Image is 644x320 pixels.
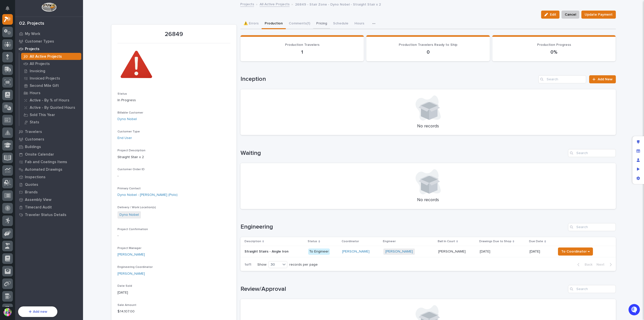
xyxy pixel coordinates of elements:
p: Invoicing [30,69,45,74]
div: We're offline, we will be back soon! [23,61,76,65]
p: Projects [25,47,39,51]
div: Past conversations [5,73,34,77]
p: Traveler Status Details [25,213,66,217]
div: To Engineer [308,248,330,255]
div: 02. Projects [19,21,44,26]
a: All Projects [19,60,83,67]
p: Customer Types [25,39,54,44]
a: All Active Projects [260,1,290,7]
p: 26849 [117,31,230,38]
a: Fab and Coatings Items [15,158,83,166]
p: 0 [372,49,484,55]
a: [PERSON_NAME] [342,250,370,254]
button: ⚠️ Errors [240,19,262,29]
button: Next [594,262,616,267]
div: Search [568,149,616,157]
a: Invoicing [19,67,83,75]
p: Straight Stair x 2 [117,155,230,160]
a: Sold This Year [19,111,83,118]
a: 📖Help Docs [3,118,29,127]
span: Delivery / Work Location(s) [117,206,156,209]
span: Billable Customer [117,111,143,114]
div: Edit layout [634,137,643,147]
p: 0% [498,49,610,55]
span: Production Travelers [285,43,319,47]
p: 26849 - Stair Zone - Dyno Nobel - Straight Stair x 2 [295,1,381,7]
a: Powered byPylon [35,132,61,136]
div: Notifications [6,6,13,14]
a: Inspections [15,173,83,181]
span: Sale Amount [117,304,136,307]
span: Pylon [50,133,61,136]
button: Update Payment [581,11,616,19]
img: 4614488137333_bcb353cd0bb836b1afe7_72.png [11,56,20,65]
a: [PERSON_NAME] [117,271,145,276]
a: Second Mile Gift [19,82,83,89]
p: Assembly View [25,198,51,202]
span: Customer Type [117,130,140,133]
button: Start new chat [86,57,92,63]
span: Project Manager [117,247,141,250]
button: To Coordinator → [558,247,593,256]
p: All Projects [30,62,50,66]
p: - [117,233,230,238]
a: Dyno Nobel - [PERSON_NAME] (Polo) [117,192,178,198]
p: No records [247,197,610,203]
span: Date Sold [117,285,132,288]
button: Schedule [330,19,351,29]
img: Brittany [5,81,13,89]
p: 1 of 1 [240,259,255,271]
span: Cancel [565,12,576,18]
button: Edit [541,11,559,19]
span: [PERSON_NAME] [16,99,41,103]
img: Brittany Wendell [5,95,13,103]
h1: Engineering [240,223,566,231]
p: $ 14,107.00 [117,309,230,314]
span: Production Travelers Ready to Ship [399,43,457,47]
p: Ball In Court [438,239,455,244]
p: Fab and Coatings Items [25,160,67,164]
button: Add new [18,306,57,317]
span: Production Progress [537,43,571,47]
tr: Straight Stairs - Angle IronStraight Stairs - Angle Iron To Engineer[PERSON_NAME] [PERSON_NAME] [... [240,246,616,257]
p: Drawings Due to Shop [479,239,511,244]
a: Active - By % of Hours [19,97,83,104]
a: Assembly View [15,196,83,203]
p: records per page [289,263,318,267]
span: Primary Contact [117,187,141,190]
p: Active - By % of Hours [30,98,69,103]
a: [PERSON_NAME] [385,250,413,254]
span: Update Payment [585,12,613,18]
input: Search [568,223,616,231]
a: Traveler Status Details [15,211,83,219]
a: Customer Types [15,38,83,45]
p: Inspections [25,175,46,180]
div: 30 [269,262,281,267]
p: Automated Drawings [25,167,62,172]
p: In Progress [117,98,230,103]
p: Quotes [25,183,38,187]
img: 1736555164131-43832dd5-751b-4058-ba23-39d91318e5a0 [5,56,14,65]
p: [DATE] [530,250,552,254]
span: [DATE] [45,99,55,103]
span: Back [582,262,592,267]
span: Customer Order ID [117,168,145,171]
p: Sold This Year [30,113,55,117]
a: Timecard Audit [15,203,83,211]
img: 1736555164131-43832dd5-751b-4058-ba23-39d91318e5a0 [10,86,14,90]
span: Next [596,262,608,267]
div: Preview as [634,165,643,174]
a: Travelers [15,128,83,135]
div: Manage users [634,156,643,165]
p: Active - By Quoted Hours [30,105,75,110]
p: All Active Projects [30,54,62,59]
a: Invoiced Projects [19,75,83,82]
p: Welcome 👋 [5,20,92,28]
button: Hours [351,19,367,29]
p: My Work [25,32,40,36]
div: App settings [634,174,643,183]
button: Comments (1) [286,19,313,29]
p: 1 [247,49,358,55]
p: Invoiced Projects [30,76,60,81]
